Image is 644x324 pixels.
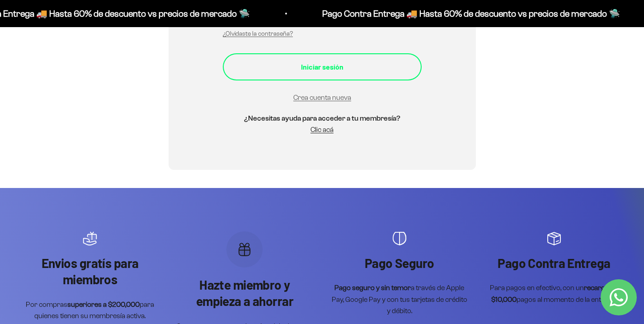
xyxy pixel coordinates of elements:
[331,255,468,271] p: Pago Seguro
[223,113,422,124] h5: ¿Necesitas ayuda para acceder a tu membresía?
[176,277,313,310] p: Hazte miembro y empieza a ahorrar
[293,94,351,101] a: Crea cuenta nueva
[331,282,468,317] p: a través de Apple Pay, Google Pay y con tus tarjetas de crédito y débito.
[223,30,293,37] a: ¿Olvidaste la contraseña?
[22,299,158,322] p: Por compras para quienes tienen su membresía activa.
[241,61,404,73] div: Iniciar sesión
[491,284,618,303] strong: recargo de $10,000
[486,231,622,305] div: Artículo 4 de 4
[223,53,422,80] button: Iniciar sesión
[320,6,618,21] p: Pago Contra Entrega 🚚 Hasta 60% de descuento vs precios de mercado 🛸
[486,282,622,305] p: Para pagos en efectivo, con un pagos al momento de la entrega.
[334,284,411,291] strong: Pago seguro y sin temor
[67,301,140,308] strong: superiores a $200,000
[486,255,622,271] p: Pago Contra Entrega
[22,231,158,322] div: Artículo 1 de 4
[310,126,334,133] a: Clic acá
[331,231,468,317] div: Artículo 3 de 4
[22,255,158,288] p: Envios gratís para miembros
